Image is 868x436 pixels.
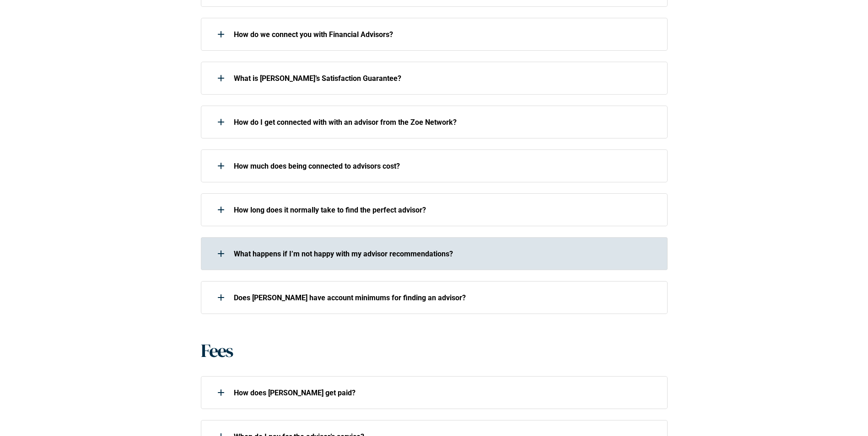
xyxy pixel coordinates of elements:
p: What happens if I’m not happy with my advisor recommendations? [234,250,656,258]
p: How do we connect you with Financial Advisors? [234,30,656,39]
p: What is [PERSON_NAME]’s Satisfaction Guarantee? [234,74,656,83]
p: How long does it normally take to find the perfect advisor? [234,206,656,214]
p: Does [PERSON_NAME] have account minimums for finding an advisor? [234,293,656,302]
p: How does [PERSON_NAME] get paid? [234,388,656,397]
p: How much does being connected to advisors cost? [234,162,656,170]
h1: Fees [201,340,232,362]
p: How do I get connected with with an advisor from the Zoe Network? [234,118,656,127]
